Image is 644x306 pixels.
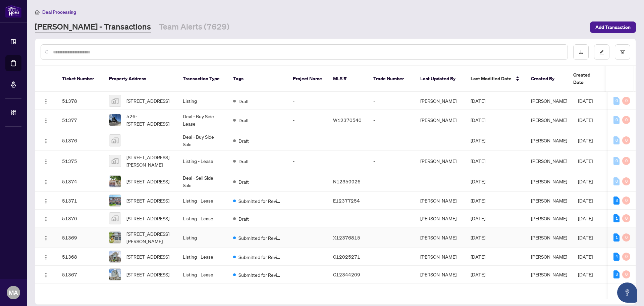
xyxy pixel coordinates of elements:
[41,213,51,224] button: Logo
[622,214,630,222] div: 0
[613,157,620,165] div: 0
[159,21,229,33] a: Team Alerts (7629)
[177,227,228,248] td: Listing
[41,95,51,106] button: Logo
[531,117,567,123] span: [PERSON_NAME]
[578,98,593,104] span: [DATE]
[109,195,121,206] img: thumbnail-img
[613,270,620,278] div: 3
[613,233,620,242] div: 1
[287,171,328,192] td: -
[578,137,593,143] span: [DATE]
[578,198,593,204] span: [DATE]
[57,248,104,266] td: 51368
[41,135,51,146] button: Logo
[35,21,151,33] a: [PERSON_NAME] - Transactions
[57,92,104,110] td: 51378
[57,266,104,283] td: 51367
[368,210,415,227] td: -
[328,66,368,92] th: MLS #
[471,254,485,260] span: [DATE]
[228,66,287,92] th: Tags
[287,266,328,283] td: -
[333,271,360,277] span: C12344209
[590,21,636,33] button: Add Transaction
[126,230,172,245] span: [STREET_ADDRESS][PERSON_NAME]
[177,192,228,210] td: Listing - Lease
[620,50,625,54] span: filter
[415,151,465,171] td: [PERSON_NAME]
[238,97,249,105] span: Draft
[368,130,415,151] td: -
[238,117,249,124] span: Draft
[578,117,593,123] span: [DATE]
[622,270,630,278] div: 0
[415,266,465,283] td: [PERSON_NAME]
[531,178,567,184] span: [PERSON_NAME]
[333,254,360,260] span: C12025271
[177,171,228,192] td: Deal - Sell Side Sale
[57,210,104,227] td: 51370
[613,253,620,261] div: 4
[531,215,567,221] span: [PERSON_NAME]
[238,234,282,242] span: Submitted for Review
[368,110,415,130] td: -
[238,253,282,261] span: Submitted for Review
[238,271,282,278] span: Submitted for Review
[333,117,362,123] span: W12370540
[471,158,485,164] span: [DATE]
[531,158,567,164] span: [PERSON_NAME]
[109,251,121,262] img: thumbnail-img
[368,66,415,92] th: Trade Number
[238,197,282,205] span: Submitted for Review
[57,171,104,192] td: 51374
[126,113,172,127] span: 526-[STREET_ADDRESS]
[613,136,620,144] div: 0
[471,271,485,277] span: [DATE]
[41,251,51,262] button: Logo
[368,227,415,248] td: -
[531,234,567,241] span: [PERSON_NAME]
[43,235,49,241] img: Logo
[287,110,328,130] td: -
[578,178,593,184] span: [DATE]
[126,137,128,144] span: -
[41,115,51,125] button: Logo
[43,255,49,260] img: Logo
[573,44,589,60] button: download
[43,179,49,185] img: Logo
[126,215,169,222] span: [STREET_ADDRESS]
[109,155,121,167] img: thumbnail-img
[287,130,328,151] td: -
[471,137,485,143] span: [DATE]
[622,136,630,144] div: 0
[578,158,593,164] span: [DATE]
[622,157,630,165] div: 0
[43,138,49,144] img: Logo
[41,232,51,243] button: Logo
[622,196,630,205] div: 0
[57,151,104,171] td: 51375
[177,210,228,227] td: Listing - Lease
[126,97,169,104] span: [STREET_ADDRESS]
[613,97,620,105] div: 0
[287,210,328,227] td: -
[43,272,49,278] img: Logo
[57,130,104,151] td: 51376
[595,22,631,33] span: Add Transaction
[177,92,228,110] td: Listing
[578,234,593,241] span: [DATE]
[471,215,485,221] span: [DATE]
[368,92,415,110] td: -
[415,227,465,248] td: [PERSON_NAME]
[415,248,465,266] td: [PERSON_NAME]
[465,66,526,92] th: Last Modified Date
[333,178,361,184] span: N12359926
[35,10,40,14] span: home
[368,266,415,283] td: -
[104,66,177,92] th: Property Address
[622,253,630,261] div: 0
[333,198,360,204] span: E12377254
[622,233,630,242] div: 0
[594,44,609,60] button: edit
